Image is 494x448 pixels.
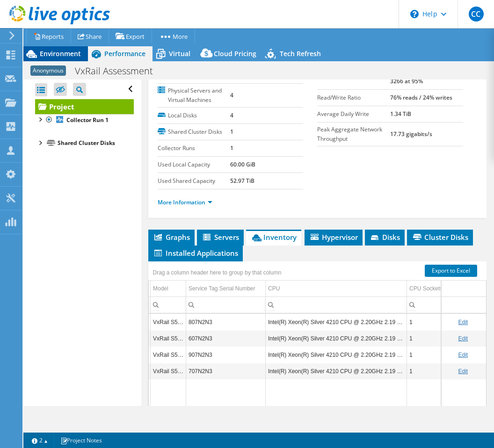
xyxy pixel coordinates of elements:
[158,144,231,153] label: Collector Runs
[410,10,419,18] svg: \n
[151,296,186,313] td: Column Model, Filter cell
[390,94,452,101] b: 76% reads / 24% writes
[58,137,134,149] div: Shared Cluster Disks
[109,29,152,43] a: Export
[35,99,134,114] a: Project
[266,330,407,347] td: Column CPU, Value Intel(R) Xeon(R) Silver 4210 CPU @ 2.20GHz 2.19 GHz
[458,352,468,358] a: Edit
[151,266,284,279] div: Drag a column header here to group by that column
[370,232,400,242] span: Disks
[202,232,239,242] span: Servers
[30,65,66,76] span: Anonymous
[158,111,231,120] label: Local Disks
[317,93,390,102] label: Read/Write Ratio
[40,49,81,58] span: Environment
[186,296,266,313] td: Column Service Tag Serial Number, Filter cell
[189,283,255,294] div: Service Tag Serial Number
[309,232,358,242] span: Hypervisor
[158,127,231,137] label: Shared Cluster Disks
[158,86,231,105] label: Physical Servers and Virtual Machines
[458,319,468,325] a: Edit
[266,363,407,379] td: Column CPU, Value Intel(R) Xeon(R) Silver 4210 CPU @ 2.20GHz 2.19 GHz
[407,363,454,379] td: Column CPU Sockets, Value 1
[266,296,407,313] td: Column CPU, Filter cell
[390,110,411,118] b: 1.34 TiB
[407,281,454,297] td: CPU Sockets Column
[169,49,190,58] span: Virtual
[71,29,109,43] a: Share
[26,29,71,43] a: Reports
[104,49,145,58] span: Performance
[151,363,186,379] td: Column Model, Value VxRail S570
[469,7,484,22] span: CC
[409,283,443,294] div: CPU Sockets
[230,160,255,168] b: 60.00 GiB
[407,296,454,313] td: Column CPU Sockets, Filter cell
[412,232,468,242] span: Cluster Disks
[35,114,134,126] a: Collector Run 1
[317,125,390,144] label: Peak Aggregate Network Throughput
[390,130,432,138] b: 17.73 gigabits/s
[407,347,454,363] td: Column CPU Sockets, Value 1
[251,232,297,242] span: Inventory
[25,434,54,446] a: 2
[153,232,190,242] span: Graphs
[158,176,231,186] label: Used Shared Capacity
[407,314,454,330] td: Column CPU Sockets, Value 1
[71,66,167,76] h1: VxRail Assessment
[186,330,266,347] td: Column Service Tag Serial Number, Value 607N2N3
[151,314,186,330] td: Column Model, Value VxRail S570
[151,281,186,297] td: Model Column
[280,49,321,58] span: Tech Refresh
[425,265,477,277] a: Export to Excel
[186,347,266,363] td: Column Service Tag Serial Number, Value 907N2N3
[151,330,186,347] td: Column Model, Value VxRail S570
[317,109,390,119] label: Average Daily Write
[186,363,266,379] td: Column Service Tag Serial Number, Value 707N2N3
[186,314,266,330] td: Column Service Tag Serial Number, Value 807N2N3
[151,347,186,363] td: Column Model, Value VxRail S570
[266,347,407,363] td: Column CPU, Value Intel(R) Xeon(R) Silver 4210 CPU @ 2.20GHz 2.19 GHz
[407,330,454,347] td: Column CPU Sockets, Value 1
[230,177,254,185] b: 52.97 TiB
[230,91,233,99] b: 4
[66,116,109,124] b: Collector Run 1
[54,434,109,446] a: Project Notes
[214,49,256,58] span: Cloud Pricing
[152,29,195,43] a: More
[158,198,212,206] a: More Information
[268,283,280,294] div: CPU
[390,55,449,85] b: 5206 at [GEOGRAPHIC_DATA], 3266 at 95%
[266,281,407,297] td: CPU Column
[153,248,238,258] span: Installed Applications
[186,281,266,297] td: Service Tag Serial Number Column
[230,128,233,136] b: 1
[230,111,233,119] b: 4
[153,283,168,294] div: Model
[230,144,233,152] b: 1
[266,314,407,330] td: Column CPU, Value Intel(R) Xeon(R) Silver 4210 CPU @ 2.20GHz 2.19 GHz
[158,160,231,169] label: Used Local Capacity
[458,368,468,375] a: Edit
[458,335,468,342] a: Edit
